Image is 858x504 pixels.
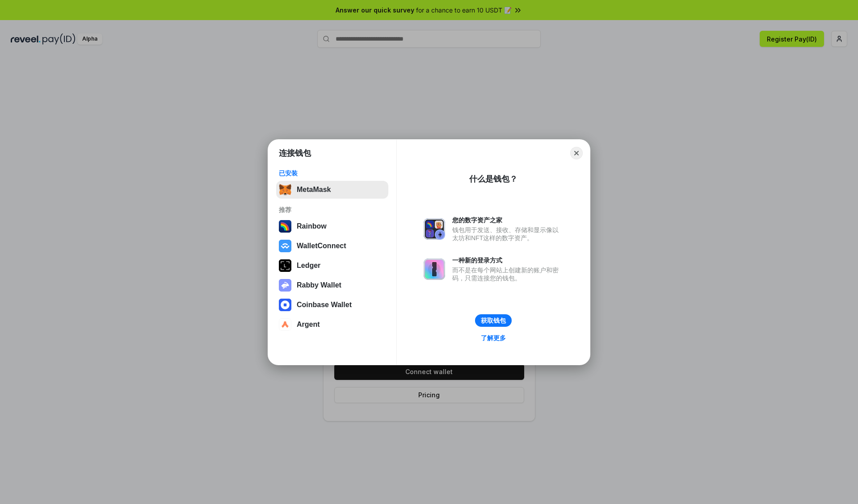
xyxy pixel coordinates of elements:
[424,218,445,240] img: svg+xml,%3Csvg%20xmlns%3D%22http%3A%2F%2Fwww.w3.org%2F2000%2Fsvg%22%20fill%3D%22none%22%20viewBox...
[452,216,563,224] div: 您的数字资产之家
[452,266,563,282] div: 而不是在每个网站上创建新的账户和密码，只需连接您的钱包。
[279,259,291,272] img: svg+xml,%3Csvg%20xmlns%3D%22http%3A%2F%2Fwww.w3.org%2F2000%2Fsvg%22%20width%3D%2228%22%20height%3...
[452,256,563,264] div: 一种新的登录方式
[481,317,506,325] div: 获取钱包
[276,296,388,314] button: Coinbase Wallet
[279,279,291,292] img: svg+xml,%3Csvg%20xmlns%3D%22http%3A%2F%2Fwww.w3.org%2F2000%2Fsvg%22%20fill%3D%22none%22%20viewBox...
[276,181,388,199] button: MetaMask
[424,258,445,280] img: svg+xml,%3Csvg%20xmlns%3D%22http%3A%2F%2Fwww.w3.org%2F2000%2Fsvg%22%20fill%3D%22none%22%20viewBox...
[279,148,311,158] h1: 连接钱包
[481,334,506,342] div: 了解更多
[279,183,291,196] img: svg+xml,%3Csvg%20fill%3D%22none%22%20height%3D%2233%22%20viewBox%3D%220%200%2035%2033%22%20width%...
[570,147,583,159] button: Close
[297,222,327,230] div: Rainbow
[276,257,388,275] button: Ledger
[452,226,563,242] div: 钱包用于发送、接收、存储和显示像以太坊和NFT这样的数字资产。
[297,301,352,309] div: Coinbase Wallet
[279,169,386,177] div: 已安装
[279,318,291,331] img: svg+xml,%3Csvg%20width%3D%2228%22%20height%3D%2228%22%20viewBox%3D%220%200%2028%2028%22%20fill%3D...
[297,262,320,270] div: Ledger
[279,299,291,311] img: svg+xml,%3Csvg%20width%3D%2228%22%20height%3D%2228%22%20viewBox%3D%220%200%2028%2028%22%20fill%3D...
[276,237,388,255] button: WalletConnect
[475,314,512,327] button: 获取钱包
[279,206,386,214] div: 推荐
[297,321,320,329] div: Argent
[297,242,346,250] div: WalletConnect
[276,276,388,294] button: Rabby Wallet
[279,240,291,252] img: svg+xml,%3Csvg%20width%3D%2228%22%20height%3D%2228%22%20viewBox%3D%220%200%2028%2028%22%20fill%3D...
[279,220,291,233] img: svg+xml,%3Csvg%20width%3D%22120%22%20height%3D%22120%22%20viewBox%3D%220%200%20120%20120%22%20fil...
[276,316,388,333] button: Argent
[276,217,388,235] button: Rainbow
[469,174,517,184] div: 什么是钱包？
[297,186,331,194] div: MetaMask
[297,281,341,289] div: Rabby Wallet
[475,332,511,344] a: 了解更多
